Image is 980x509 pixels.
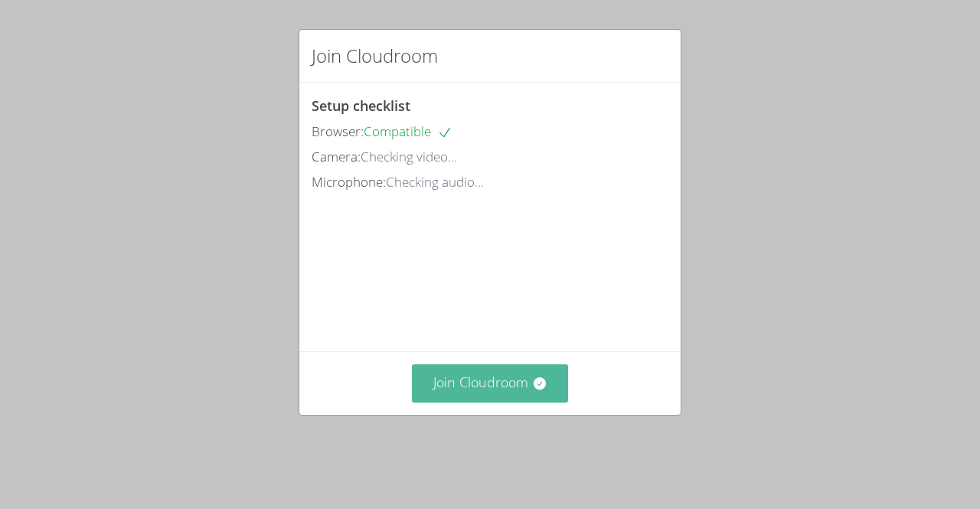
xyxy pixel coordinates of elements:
[312,96,410,115] span: Setup checklist
[312,173,386,191] span: Microphone:
[412,364,569,402] button: Join Cloudroom
[312,148,361,165] span: Camera:
[386,173,484,191] span: Checking audio...
[312,122,364,140] span: Browser:
[364,122,452,140] span: Compatible
[312,42,438,70] h2: Join Cloudroom
[361,148,457,165] span: Checking video...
